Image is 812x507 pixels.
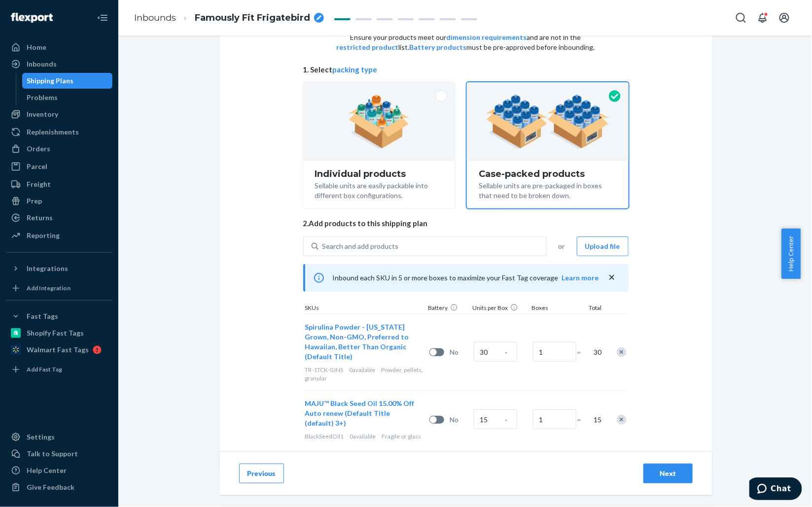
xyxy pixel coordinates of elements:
[93,8,112,28] button: Close Navigation
[27,196,42,206] div: Prep
[305,366,344,373] span: TR-1TCK-0JNS
[27,76,74,86] div: Shipping Plans
[559,241,565,251] span: or
[479,179,616,201] div: Sellable units are pre-packaged in boxes that need to be broken down.
[27,231,60,240] div: Reporting
[27,179,51,189] div: Freight
[579,304,604,314] div: Total
[349,95,410,149] img: individual-pack.facf35554cb0f1810c75b2bd6df2d64e.png
[333,65,378,75] button: packing type
[6,141,112,157] a: Orders
[305,399,415,427] span: MAJU™ Black Seed Oil 15.00% Off Auto renew (Default Title (default) 3+)
[643,464,693,483] button: Next
[27,365,62,373] div: Add Fast Tag
[6,56,112,72] a: Inbounds
[350,433,376,440] span: 0 available
[577,347,587,357] span: =
[6,176,112,192] a: Freight
[607,272,617,283] button: close
[6,280,112,296] a: Add Integration
[652,469,684,478] div: Next
[533,409,576,429] input: Number of boxes
[6,106,112,122] a: Inventory
[617,347,627,357] div: Remove Item
[6,479,112,495] button: Give Feedback
[337,42,399,52] button: restricted product
[27,144,50,154] div: Orders
[27,482,74,492] div: Give Feedback
[239,464,284,483] button: Previous
[617,415,627,425] div: Remove Item
[336,33,596,52] p: Ensure your products meet our and are not in the list. must be pre-approved before inbounding.
[533,342,576,362] input: Number of boxes
[305,366,425,382] div: Powder, pellets, granular
[753,8,773,28] button: Open notifications
[22,73,113,89] a: Shipping Plans
[577,237,629,256] button: Upload file
[592,347,602,357] span: 30
[315,179,444,201] div: Sellable units are easily packable into different box configurations.
[6,429,112,445] a: Settings
[303,304,426,314] div: SKUs
[775,8,794,28] button: Open account menu
[6,463,112,478] a: Help Center
[27,284,71,292] div: Add Integration
[315,169,444,179] div: Individual products
[322,241,399,251] div: Search and add products
[781,229,801,279] button: Help Center
[6,362,112,377] a: Add Fast Tag
[305,322,418,362] button: Spirulina Powder - [US_STATE] Grown, Non-GMO, Preferred to Hawaiian, Better Than Organic (Default...
[305,323,409,361] span: Spirulina Powder - [US_STATE] Grown, Non-GMO, Preferred to Hawaiian, Better Than Organic (Default...
[134,12,176,23] a: Inbounds
[450,347,470,357] span: No
[6,308,112,324] button: Fast Tags
[27,345,89,355] div: Walmart Fast Tags
[126,3,332,33] ol: breadcrumbs
[27,466,67,475] div: Help Center
[195,12,310,25] span: Famously Fit Frigatebird
[530,304,579,314] div: Boxes
[6,261,112,276] button: Integrations
[6,325,112,341] a: Shopify Fast Tags
[6,342,112,358] a: Walmart Fast Tags
[305,433,344,440] span: BlackSeedOil1
[22,90,113,105] a: Problems
[27,432,55,442] div: Settings
[592,415,602,425] span: 15
[6,228,112,243] a: Reporting
[410,42,467,52] button: Battery products
[447,33,527,42] button: dimension requirements
[350,366,376,373] span: 0 available
[27,59,57,69] div: Inbounds
[6,446,112,462] button: Talk to Support
[6,124,112,140] a: Replenishments
[6,193,112,209] a: Prep
[27,213,53,223] div: Returns
[562,273,599,283] button: Learn more
[303,264,629,292] div: Inbound each SKU in 5 or more boxes to maximize your Fast Tag coverage
[474,342,517,362] input: Case Quantity
[27,93,58,102] div: Problems
[471,304,530,314] div: Units per Box
[450,415,470,425] span: No
[6,159,112,174] a: Parcel
[577,415,587,425] span: =
[749,477,802,502] iframe: Opens a widget where you can chat to one of our agents
[305,432,425,440] div: Fragile or glass
[27,42,46,52] div: Home
[486,95,609,149] img: case-pack.59cecea509d18c883b923b81aeac6d0b.png
[6,210,112,226] a: Returns
[27,449,78,459] div: Talk to Support
[11,13,53,23] img: Flexport logo
[27,162,47,171] div: Parcel
[303,218,629,229] span: 2. Add products to this shipping plan
[27,109,58,119] div: Inventory
[426,304,471,314] div: Battery
[474,409,517,429] input: Case Quantity
[303,65,629,75] span: 1. Select
[27,328,84,338] div: Shopify Fast Tags
[305,399,418,428] button: MAJU™ Black Seed Oil 15.00% Off Auto renew (Default Title (default) 3+)
[27,127,79,137] div: Replenishments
